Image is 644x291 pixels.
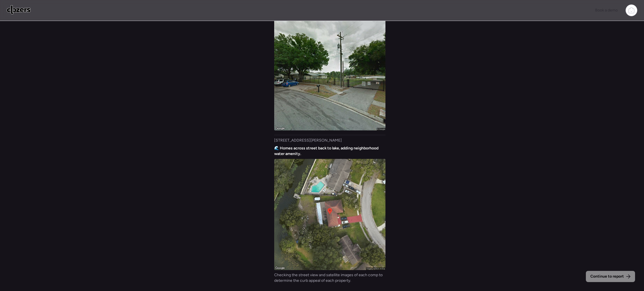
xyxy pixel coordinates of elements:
[274,272,385,283] span: Checking the street view and satellite images of each comp to determine the curb appeal of each p...
[274,159,385,270] img: 🌊 Homes across street back to lake, adding neighborhood water amenity.
[590,274,624,279] span: Continue to report
[595,8,618,13] span: Book a demo
[274,19,385,130] img: 🏭 Gated yard, equipment and utility pole create light-industrial feel and potential noise.
[274,145,385,157] span: 🌊 Homes across street back to lake, adding neighborhood water amenity.
[274,138,342,143] span: [STREET_ADDRESS][PERSON_NAME]
[7,5,31,14] img: Logo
